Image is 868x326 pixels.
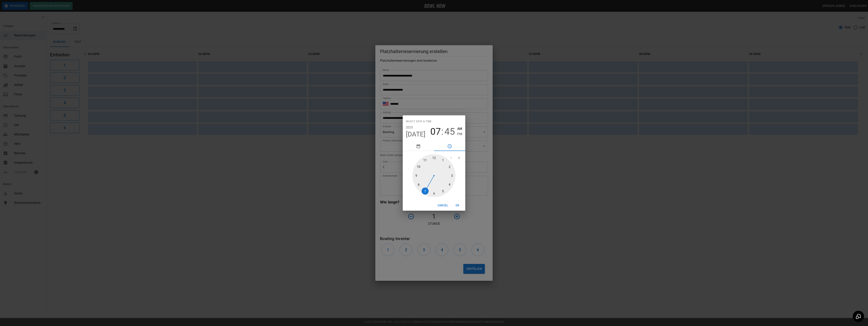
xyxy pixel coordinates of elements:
[455,154,463,162] button: open next view
[457,126,462,131] button: AM
[434,142,465,151] button: pick time
[451,202,464,209] button: OK
[436,202,450,209] button: Cancel
[406,125,413,130] button: 2025
[406,118,432,125] span: Select date & time
[444,126,455,137] button: 45
[441,126,444,137] span: :
[406,130,426,138] button: [DATE]
[430,126,441,137] button: 07
[403,142,434,151] button: pick date
[457,131,462,137] button: PM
